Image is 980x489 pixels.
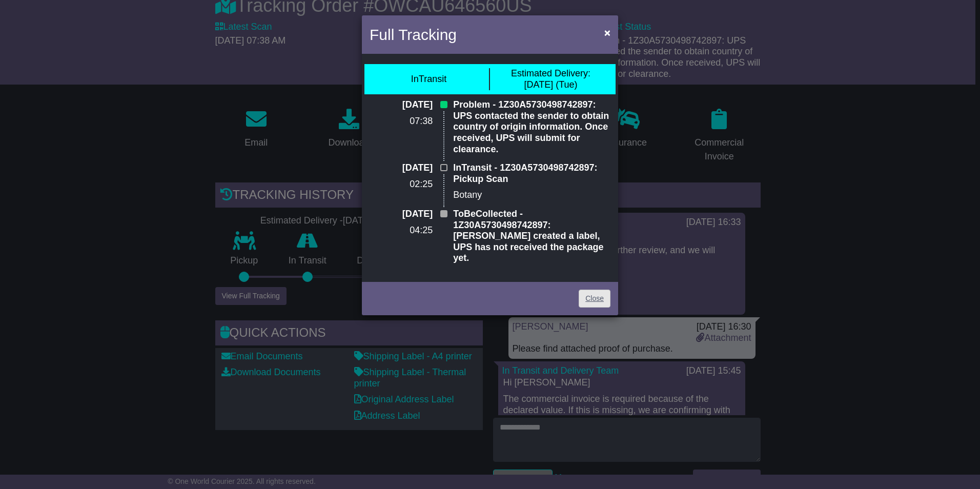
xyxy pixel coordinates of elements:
div: InTransit [411,74,446,85]
span: Estimated Delivery: [511,68,590,78]
p: [DATE] [370,162,433,174]
a: Close [579,290,610,308]
button: Close [599,22,616,43]
p: 07:38 [370,116,433,127]
span: × [604,27,610,38]
p: Problem - 1Z30A5730498742897: UPS contacted the sender to obtain country of origin information. O... [453,99,610,155]
div: [DATE] (Tue) [511,68,590,90]
p: ToBeCollected - 1Z30A5730498742897: [PERSON_NAME] created a label, UPS has not received the packa... [453,209,610,264]
p: InTransit - 1Z30A5730498742897: Pickup Scan [453,162,610,185]
p: 04:25 [370,225,433,236]
p: [DATE] [370,99,433,111]
p: [DATE] [370,209,433,220]
h4: Full Tracking [370,23,457,46]
p: Botany [453,190,610,201]
p: 02:25 [370,179,433,190]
